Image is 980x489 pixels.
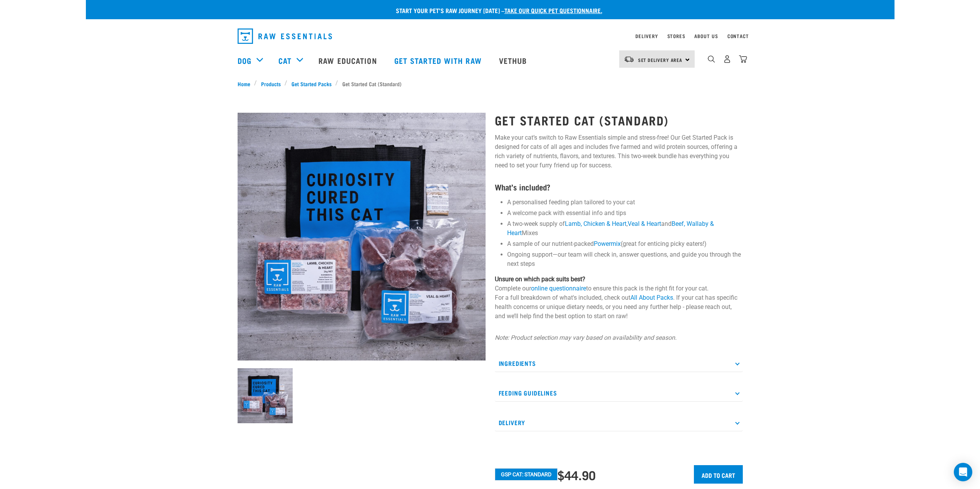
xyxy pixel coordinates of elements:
[238,113,486,360] img: Assortment Of Raw Essential Products For Cats Including, Blue And Black Tote Bag With "Curiosity ...
[495,384,743,402] p: Feeding Guidelines
[387,45,491,76] a: Get started with Raw
[238,28,332,44] img: Raw Essentials Logo
[495,355,743,372] p: Ingredients
[495,275,743,321] p: Complete our to ensure this pack is the right fit for your cat. For a full breakdown of what's in...
[694,35,718,37] a: About Us
[238,80,255,88] a: Home
[558,468,596,482] div: $44.90
[565,220,627,227] a: Lamb, Chicken & Heart
[531,285,586,292] a: online questionnaire
[92,6,900,15] p: Start your pet’s raw journey [DATE] –
[287,80,335,88] a: Get Started Packs
[594,240,621,247] a: Powermix
[257,80,285,88] a: Products
[507,250,743,269] li: Ongoing support—our team will check in, answer questions, and guide you through the next steps
[638,58,683,61] span: Set Delivery Area
[739,55,747,63] img: home-icon@2x.png
[667,35,685,37] a: Stores
[238,368,293,423] img: Assortment Of Raw Essential Products For Cats Including, Blue And Black Tote Bag With "Curiosity ...
[491,45,537,76] a: Vethub
[231,25,749,47] nav: dropdown navigation
[507,239,743,249] li: A sample of our nutrient-packed (great for enticing picky eaters!)
[723,55,731,63] img: user.png
[630,294,673,301] a: All About Packs
[278,55,291,66] a: Cat
[311,45,386,76] a: Raw Education
[507,198,743,207] li: A personalised feeding plan tailored to your cat
[727,35,749,37] a: Contact
[708,55,715,63] img: home-icon-1@2x.png
[495,334,677,341] em: Note: Product selection may vary based on availability and season.
[238,55,251,66] a: Dog
[507,209,743,218] li: A welcome pack with essential info and tips
[954,463,972,481] div: Open Intercom Messenger
[628,220,661,227] a: Veal & Heart
[507,219,743,238] li: A two-week supply of , and Mixes
[495,113,743,127] h1: Get Started Cat (Standard)
[495,414,743,431] p: Delivery
[495,133,743,170] p: Make your cat’s switch to Raw Essentials simple and stress-free! Our Get Started Pack is designed...
[495,185,550,189] strong: What’s included?
[495,468,558,481] button: GSP Cat: Standard
[504,8,602,12] a: take our quick pet questionnaire.
[624,56,634,63] img: van-moving.png
[635,35,658,37] a: Delivery
[694,465,743,484] input: Add to cart
[495,275,585,283] strong: Unsure on which pack suits best?
[238,80,743,88] nav: breadcrumbs
[86,45,895,76] nav: dropdown navigation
